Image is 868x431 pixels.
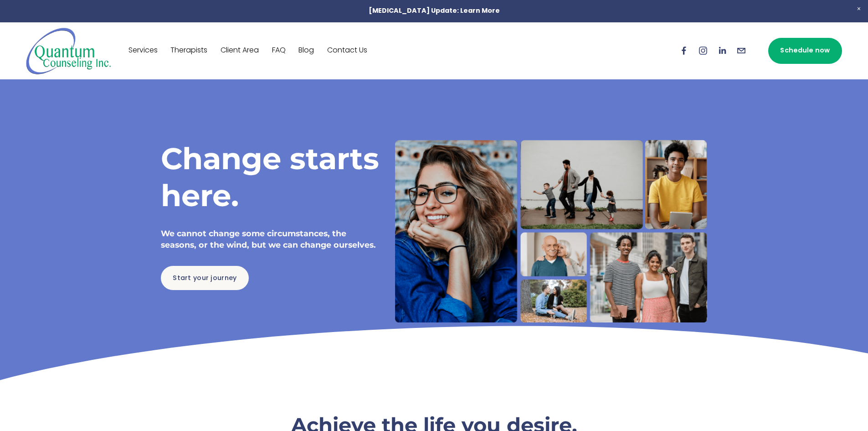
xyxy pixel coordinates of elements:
[298,43,314,58] a: Blog
[679,46,689,56] a: Facebook
[717,46,727,56] a: LinkedIn
[272,43,286,58] a: FAQ
[170,43,207,58] a: Therapists
[327,43,367,58] a: Contact Us
[26,27,111,75] img: Quantum Counseling Inc. | Change starts here.
[161,140,380,213] h1: Change starts here.
[161,266,249,290] a: Start your journey
[221,43,259,58] a: Client Area
[128,43,158,58] a: Services
[161,228,380,250] h4: We cannot change some circumstances, the seasons, or the wind, but we can change ourselves.
[768,38,842,64] a: Schedule now
[698,46,708,56] a: Instagram
[736,46,746,56] a: info@quantumcounselinginc.com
